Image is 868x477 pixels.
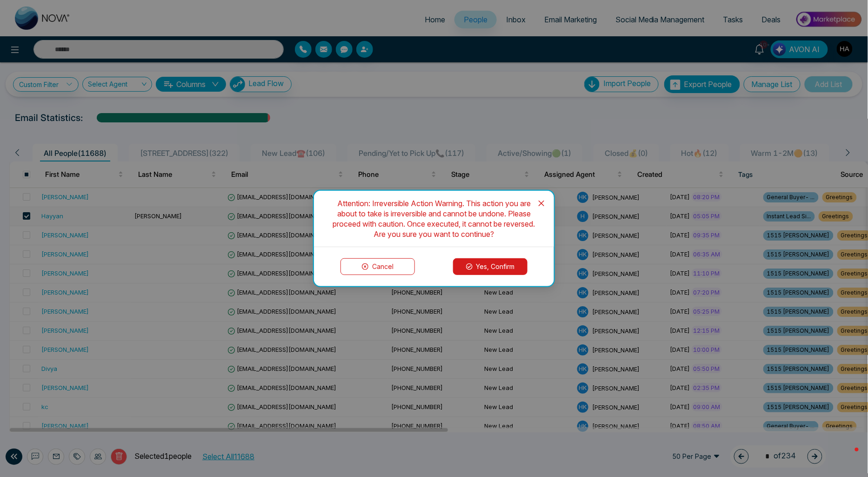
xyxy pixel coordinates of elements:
iframe: Intercom live chat [836,445,859,468]
button: Close [529,191,554,216]
span: close [538,200,545,207]
div: Attention: Irreversible Action Warning. This action you are about to take is irreversible and can... [325,198,543,239]
button: Yes, Confirm [453,258,527,275]
button: Cancel [341,258,415,275]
